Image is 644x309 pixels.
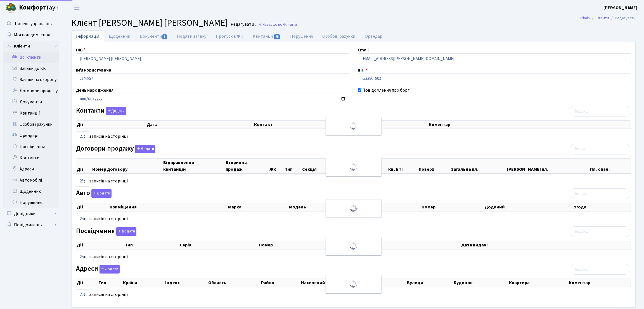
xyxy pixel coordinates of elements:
th: Коментар [568,279,631,287]
a: Панель управління [3,18,59,29]
input: Пошук... [570,264,630,275]
label: ІПН [358,67,367,73]
a: Admin [579,15,590,21]
th: Приміщення [109,203,227,211]
th: Відправлення квитанцій [163,159,225,173]
nav: breadcrumb [571,12,644,24]
th: Населений пункт [300,279,406,287]
a: Особові рахунки [318,30,360,42]
a: Щоденник [104,30,135,42]
a: Назад до всіхКлієнти [259,22,297,27]
li: Редагувати [609,15,636,21]
small: Редагувати . [229,22,256,27]
a: Інформація [71,30,104,42]
b: [PERSON_NAME] [603,5,637,11]
input: Пошук... [570,144,630,154]
span: Панель управління [15,21,53,27]
input: Пошук... [570,106,630,117]
label: Договори продажу [76,145,155,153]
img: logo.png [6,2,17,13]
th: Вторинна продаж [225,159,269,173]
button: Адреси [100,265,120,274]
a: Заявки на охорону [3,74,59,85]
span: Клієнт [PERSON_NAME] [PERSON_NAME] [71,16,228,29]
b: Комфорт [19,3,46,12]
a: Адреси [3,163,59,175]
a: Орендарі [3,130,59,141]
th: Загальна пл. [451,159,506,173]
a: Квитанції [3,108,59,119]
label: Авто [76,189,112,198]
a: Повідомлення [3,219,59,230]
a: Додати [115,226,136,236]
button: Договори продажу [135,145,155,153]
th: Коментар [428,121,631,129]
a: Клієнти [596,15,609,21]
button: Переключити навігацію [70,3,84,12]
label: Контакти [76,107,126,115]
a: Орендарі [360,30,388,42]
a: Автомобілі [3,175,59,186]
th: Марка [228,203,288,211]
th: Контакт [254,121,428,129]
select: записів на сторінці [76,131,89,142]
a: Подати заявку [172,30,211,42]
th: Дії [76,279,98,287]
label: записів на сторінці [76,252,128,262]
th: Дії [76,241,124,249]
span: Мої повідомлення [14,32,50,38]
a: Мої повідомлення [3,29,59,41]
label: записів на сторінці [76,131,128,142]
a: Контакти [3,152,59,163]
th: Пл. опал. [589,159,631,173]
select: записів на сторінці [76,289,89,300]
input: Пошук... [570,226,630,237]
label: ПІБ [76,47,86,53]
button: Контакти [106,107,126,115]
th: Тип [124,241,179,249]
th: Тип [284,159,302,173]
th: Вулиця [406,279,453,287]
th: Колір [364,203,421,211]
button: Посвідчення [116,227,136,236]
label: записів на сторінці [76,214,128,224]
label: записів на сторінці [76,176,128,187]
a: Клієнти [3,41,59,52]
a: Пропуск в ЖК [211,30,248,42]
a: Квитанції [248,30,285,42]
th: ЖК [269,159,284,173]
th: Дата [146,121,254,129]
th: Секція [302,159,332,173]
a: Документи [3,96,59,108]
a: Довідники [3,208,59,219]
th: Угода [573,203,631,211]
th: Квартира [508,279,568,287]
span: Клієнти [284,22,297,27]
a: Документи [135,30,172,42]
a: Додати [98,264,120,274]
th: Доданий [484,203,573,211]
th: Номер договору [92,159,163,173]
th: [PERSON_NAME] пл. [506,159,590,173]
a: Додати [134,144,155,153]
select: записів на сторінці [76,214,89,224]
a: Порушення [285,30,318,42]
a: Додати [90,188,112,198]
select: записів на сторінці [76,252,89,262]
a: Заявки до КК [3,63,59,74]
img: Обробка... [349,163,358,172]
th: Індекс [165,279,208,287]
label: Ім'я користувача [76,67,111,73]
th: Серія [179,241,258,249]
th: Дії [76,203,109,211]
img: Обробка... [349,122,358,130]
span: 3 [162,34,167,39]
a: Всі клієнти [3,52,59,63]
select: записів на сторінці [76,176,89,187]
a: Додати [105,106,126,116]
a: Щоденник [3,186,59,197]
a: [PERSON_NAME] [603,4,637,11]
th: Тип [98,279,122,287]
label: День народження [76,87,113,94]
th: Дії [76,159,92,173]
